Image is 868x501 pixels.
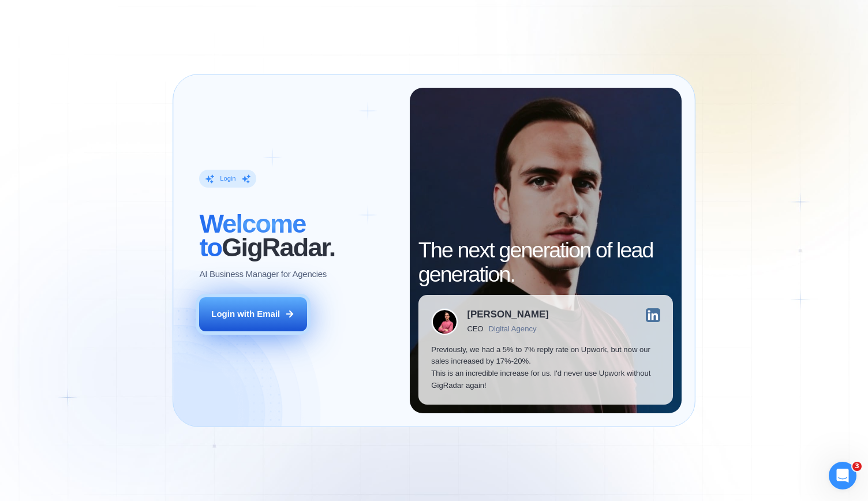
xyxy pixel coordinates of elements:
p: Previously, we had a 5% to 7% reply rate on Upwork, but now our sales increased by 17%-20%. This ... [431,344,660,392]
span: 3 [852,462,862,471]
div: Login with Email [211,308,280,320]
h2: ‍ GigRadar. [199,212,396,260]
div: CEO [467,324,484,333]
h2: The next generation of lead generation. [418,238,673,286]
span: Welcome to [199,209,305,262]
iframe: Intercom live chat [829,462,856,489]
p: AI Business Manager for Agencies [199,268,327,281]
div: Login [220,174,235,183]
div: Digital Agency [489,324,537,333]
div: [PERSON_NAME] [467,310,549,320]
button: Login with Email [199,297,306,331]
